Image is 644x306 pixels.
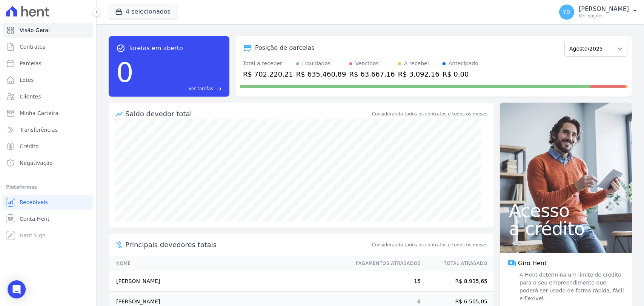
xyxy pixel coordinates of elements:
[3,139,93,154] a: Crédito
[3,106,93,121] a: Minha Carteira
[137,85,222,92] a: Ver tarefas east
[116,53,134,92] div: 0
[109,271,349,292] td: [PERSON_NAME]
[302,60,331,68] div: Liquidados
[421,271,493,292] td: R$ 8.935,65
[255,43,315,52] div: Posição de parcelas
[20,26,50,34] span: Visão Geral
[579,5,629,13] p: [PERSON_NAME]
[3,56,93,71] a: Parcelas
[579,13,629,19] p: Ver opções
[3,89,93,104] a: Clientes
[355,60,379,68] div: Vencidos
[3,211,93,226] a: Conta Hent
[449,60,478,68] div: Antecipado
[372,241,487,248] span: Considerando todos os contratos e todos os meses
[509,220,623,238] span: a crédito
[20,43,45,51] span: Contratos
[20,109,58,117] span: Minha Carteira
[109,5,177,19] button: 4 selecionados
[421,256,493,271] th: Total Atrasado
[20,198,48,206] span: Recebíveis
[443,69,478,79] div: R$ 0,00
[296,69,346,79] div: R$ 635.460,89
[518,259,547,268] span: Giro Hent
[3,39,93,54] a: Contratos
[20,143,39,150] span: Crédito
[20,76,34,84] span: Lotes
[398,69,440,79] div: R$ 3.092,16
[20,126,58,134] span: Transferências
[20,215,49,223] span: Conta Hent
[349,271,421,292] td: 15
[216,86,222,92] span: east
[20,93,41,100] span: Clientes
[563,9,570,15] span: YD
[125,240,370,250] span: Principais devedores totais
[3,155,93,171] a: Negativação
[553,2,644,23] button: YD [PERSON_NAME] Ver opções
[404,60,430,68] div: A receber
[3,23,93,38] a: Visão Geral
[20,159,53,167] span: Negativação
[116,44,125,53] span: task_alt
[20,60,41,67] span: Parcelas
[3,72,93,88] a: Lotes
[3,122,93,137] a: Transferências
[243,69,293,79] div: R$ 702.220,21
[125,109,370,119] div: Saldo devedor total
[128,44,183,53] span: Tarefas em aberto
[509,201,623,220] span: Acesso
[8,280,26,298] div: Open Intercom Messenger
[109,256,349,271] th: Nome
[518,271,624,303] span: A Hent determina um limite de crédito para o seu empreendimento que poderá ser usado de forma ráp...
[6,183,90,192] div: Plataformas
[243,60,293,68] div: Total a receber
[349,256,421,271] th: Pagamentos Atrasados
[349,69,395,79] div: R$ 63.667,16
[372,111,487,117] div: Considerando todos os contratos e todos os meses
[3,195,93,210] a: Recebíveis
[189,85,213,92] span: Ver tarefas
